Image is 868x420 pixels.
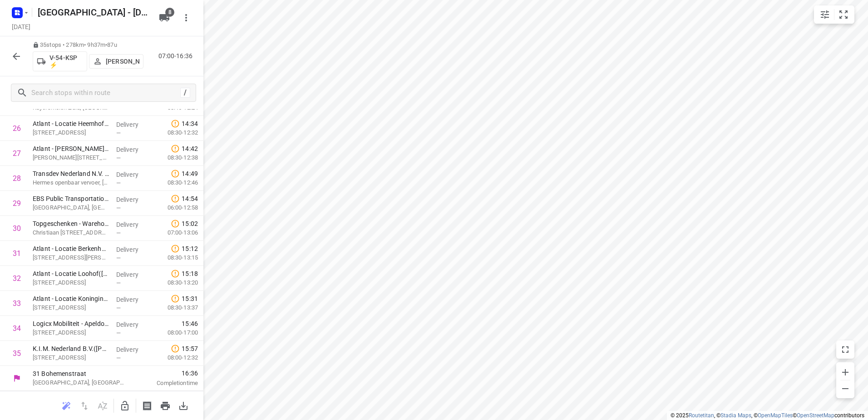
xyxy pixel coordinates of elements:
svg: Late [171,244,180,253]
svg: Late [171,219,180,228]
button: V-54-KSP ⚡ [33,51,87,71]
p: Gijsbrechtgaarde 30, Apeldoorn [33,153,109,162]
span: 14:42 [182,144,198,153]
span: Sort by time window [94,401,112,410]
a: OpenStreetMap [797,412,834,419]
p: Delivery [116,220,150,229]
span: — [116,155,121,161]
p: 31 Bohemenstraat [33,369,127,378]
div: 28 [13,174,21,183]
div: 33 [13,299,21,308]
p: Christiaan Geurtsweg 12, Apeldoorn [33,228,109,237]
span: — [116,330,121,336]
button: More [177,9,195,27]
p: 08:30-13:37 [153,303,198,312]
svg: Late [171,194,180,203]
div: 30 [13,224,21,233]
div: 34 [13,324,21,333]
span: 15:18 [182,269,198,278]
div: small contained button group [814,5,854,24]
p: 06:00-12:58 [153,203,198,212]
p: Delivery [116,120,150,129]
p: Hermes openbaar vervoer, Apeldoorn [33,178,109,187]
span: 15:02 [182,219,198,228]
span: Print shipping labels [138,401,156,410]
div: / [180,88,190,98]
p: Boogschutterstraat 7b, Apeldoorn [33,328,109,337]
p: Atlant - Locatie Berghorst(Joachim Kamphuis) [33,144,109,153]
p: Delivery [116,320,150,329]
p: Atlant - Locatie Koningin Wilhelmina(Yvonne Oortwijn) [33,294,109,303]
p: Delivery [116,145,150,154]
span: — [116,305,121,311]
p: 08:30-13:20 [153,278,198,287]
button: [PERSON_NAME] [89,54,143,69]
span: 14:34 [182,119,198,128]
div: 29 [13,199,21,208]
p: 08:00-17:00 [153,328,198,337]
p: EBS Public Transportation - Locatie Apeldoorn(Geertje vd Kamp & Robert van Eersel) [33,194,109,203]
p: Koning Lodewijklaan 387b, Apeldoorn [33,253,109,262]
span: — [116,280,121,286]
p: Beatrijsgaarde 5, Apeldoorn [33,128,109,137]
p: Atlant - Locatie Loohof(Jeroen Bronkhorst) [33,269,109,278]
a: OpenMapTiles [758,412,793,419]
li: © 2025 , © , © © contributors [671,412,864,419]
p: [PERSON_NAME] [106,58,139,65]
p: 35 stops • 278km • 9h37m [33,41,143,50]
p: Delivery [116,195,150,204]
p: V-54-KSP ⚡ [49,54,83,69]
p: [GEOGRAPHIC_DATA], [GEOGRAPHIC_DATA] [33,203,109,212]
p: Delivery [116,170,150,179]
span: 15:57 [182,344,198,353]
div: 27 [13,149,21,158]
span: 87u [107,41,117,48]
p: 07:00-16:36 [158,51,196,61]
svg: Late [171,294,180,303]
p: [GEOGRAPHIC_DATA], [GEOGRAPHIC_DATA] [33,378,127,387]
h5: Project date [8,21,34,32]
button: Unlock route [116,397,134,415]
input: Search stops within route [31,86,180,100]
span: Download route [174,401,192,410]
span: 16:36 [138,369,198,378]
p: Koning Lodewijklaan 2, Apeldoorn [33,278,109,287]
p: 07:00-13:06 [153,228,198,237]
p: 08:00-12:32 [153,353,198,362]
span: — [116,180,121,186]
p: Delivery [116,270,150,279]
p: Delivery [116,345,150,354]
div: 32 [13,274,21,283]
svg: Late [171,144,180,153]
span: 15:31 [182,294,198,303]
span: — [116,355,121,361]
span: 14:49 [182,169,198,178]
svg: Late [171,269,180,278]
h5: Rename [34,5,152,20]
span: • [105,41,107,48]
p: Atlant - Locatie Berkenhove(Mirella Lagerwaard) [33,244,109,253]
a: Routetitan [689,412,714,419]
span: 15:12 [182,244,198,253]
p: Atlant - Locatie Heemhof(Ineke Hertgers) [33,119,109,128]
svg: Late [171,119,180,128]
span: 15:46 [182,319,198,328]
span: Print route [156,401,174,410]
p: Completion time [138,379,198,388]
div: 26 [13,124,21,133]
p: Logicx Mobiliteit - Apeldoorn Boogschutterstraat(Jolanda en Tineke) [33,319,109,328]
span: — [116,230,121,236]
p: Tweelingenlaan 144, Apeldoorn [33,353,109,362]
span: 8 [165,8,174,17]
a: Stadia Maps [720,412,751,419]
button: Fit zoom [834,5,853,24]
p: 08:30-13:15 [153,253,198,262]
p: Topgeschenken - Warehouse Apeldoorn(Rocco Chin) [33,219,109,228]
span: — [116,130,121,136]
span: 14:54 [182,194,198,203]
button: Map settings [816,5,834,24]
p: Delivery [116,245,150,254]
p: Delivery [116,295,150,304]
div: 31 [13,249,21,258]
svg: Late [171,344,180,353]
